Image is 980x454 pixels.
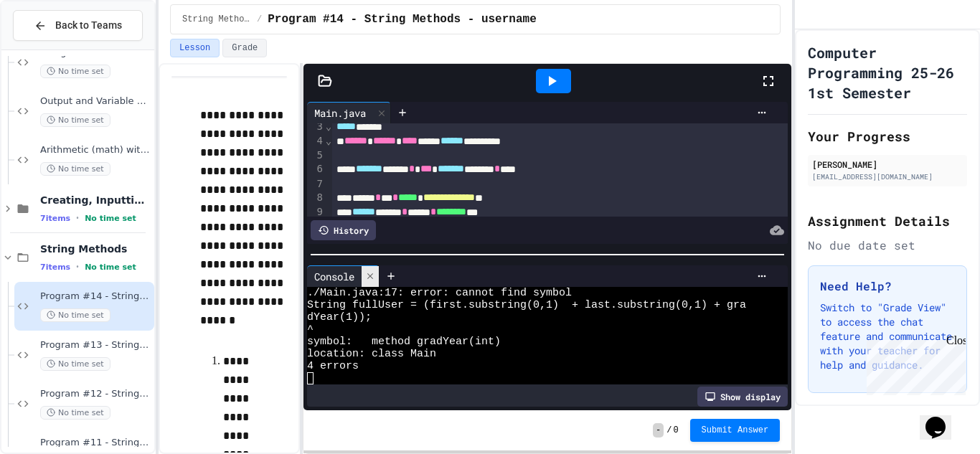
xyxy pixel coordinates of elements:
[40,339,151,351] span: Program #13 - String Methods - substring start to end
[307,148,325,163] div: 5
[307,265,380,287] div: Console
[40,263,70,272] span: 7 items
[307,311,372,323] span: dYear(1));
[812,171,963,182] div: [EMAIL_ADDRESS][DOMAIN_NAME]
[40,95,151,108] span: Output and Variable Notes
[690,419,781,442] button: Submit Answer
[307,162,325,176] div: 6
[666,425,672,436] span: /
[222,39,267,57] button: Grade
[307,120,325,134] div: 3
[170,39,220,57] button: Lesson
[808,211,967,231] h2: Assignment Details
[307,191,325,205] div: 8
[40,113,110,127] span: No time set
[808,237,967,254] div: No due date set
[40,65,110,78] span: No time set
[268,11,536,28] span: Program #14 - String Methods - username
[307,134,325,148] div: 4
[40,162,110,176] span: No time set
[40,406,110,420] span: No time set
[85,263,136,272] span: No time set
[307,299,746,311] span: String fullUser = (first.substring(0,1) + last.substring(0,1) + gra
[40,144,151,156] span: Arithmetic (math) with variables
[40,242,151,255] span: String Methods
[6,6,99,91] div: Chat with us now!Close
[40,388,151,400] span: Program #12 - String Methods - substring first 3
[257,14,262,25] span: /
[13,10,143,41] button: Back to Teams
[307,177,325,191] div: 7
[182,14,251,25] span: String Methods
[673,425,678,436] span: 0
[40,290,151,303] span: Program #14 - String Methods - username
[307,287,572,299] span: ./Main.java:17: error: cannot find symbol
[307,323,314,336] span: ^
[861,334,966,395] iframe: chat widget
[808,126,967,146] h2: Your Progress
[311,220,376,240] div: History
[820,278,955,295] h3: Need Help?
[40,437,151,449] span: Program #11 - String Methods - substring
[820,301,955,372] p: Switch to "Grade View" to access the chat feature and communicate with your teacher for help and ...
[702,425,769,436] span: Submit Answer
[812,158,963,171] div: [PERSON_NAME]
[920,397,966,440] iframe: chat widget
[307,348,436,360] span: location: class Main
[40,357,110,371] span: No time set
[307,360,359,372] span: 4 errors
[307,102,391,123] div: Main.java
[40,214,70,223] span: 7 items
[808,42,967,103] h1: Computer Programming 25-26 1st Semester
[653,423,664,438] span: -
[697,387,788,407] div: Show display
[307,105,373,120] div: Main.java
[307,205,325,219] div: 9
[325,135,332,146] span: Fold line
[307,336,501,348] span: symbol: method gradYear(int)
[307,269,362,284] div: Console
[76,261,79,273] span: •
[40,194,151,207] span: Creating, Inputting and Outputting Variables
[325,120,332,132] span: Fold line
[85,214,136,223] span: No time set
[40,308,110,322] span: No time set
[76,212,79,224] span: •
[55,18,122,33] span: Back to Teams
